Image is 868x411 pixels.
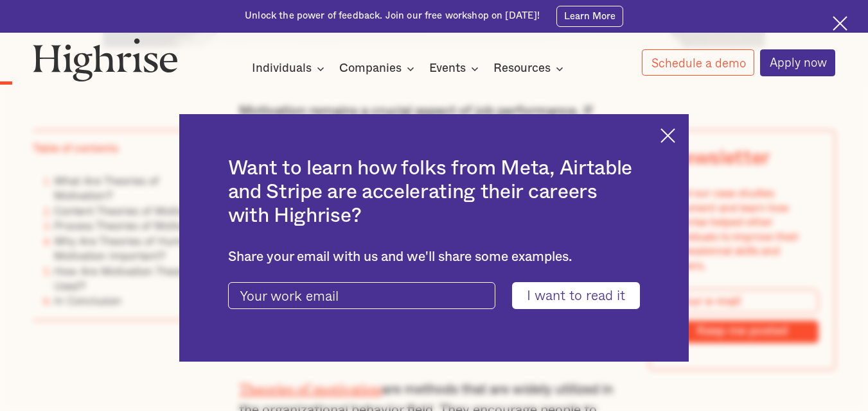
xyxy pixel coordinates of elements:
[556,6,623,27] a: Learn More
[252,61,312,76] div: Individuals
[760,49,836,76] a: Apply now
[833,16,847,31] img: Cross icon
[252,61,328,76] div: Individuals
[512,282,640,309] input: I want to read it
[228,282,641,309] form: current-ascender-blog-article-modal-form
[245,10,540,22] div: Unlock the power of feedback. Join our free workshop on [DATE]!
[493,61,567,76] div: Resources
[660,128,675,143] img: Cross icon
[228,249,641,265] div: Share your email with us and we'll share some examples.
[429,61,466,76] div: Events
[33,38,178,81] img: Highrise logo
[228,157,641,228] h2: Want to learn how folks from Meta, Airtable and Stripe are accelerating their careers with Highrise?
[339,61,402,76] div: Companies
[642,49,755,76] a: Schedule a demo
[339,61,418,76] div: Companies
[429,61,483,76] div: Events
[493,61,551,76] div: Resources
[228,282,495,309] input: Your work email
